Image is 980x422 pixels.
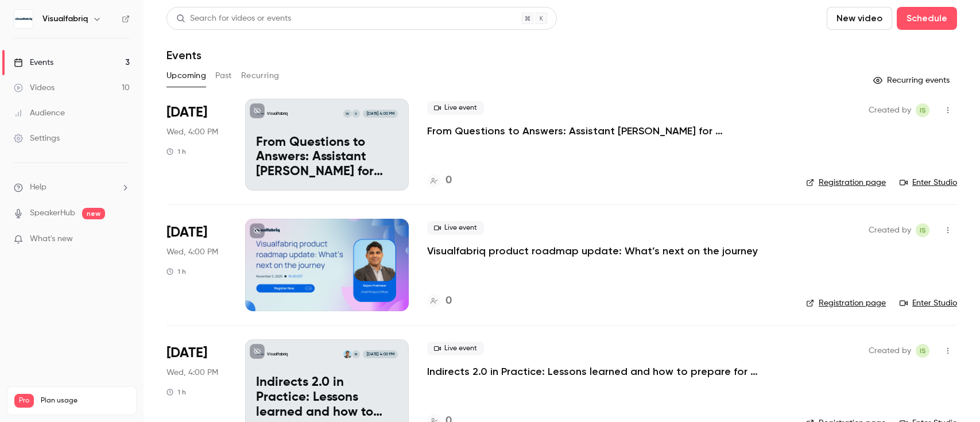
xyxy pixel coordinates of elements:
[427,342,484,355] span: Live event
[166,223,207,242] span: [DATE]
[869,344,911,358] span: Created by
[351,109,361,118] div: V
[827,7,892,30] button: New video
[166,246,218,258] span: Wed, 4:00 PM
[920,344,926,358] span: IS
[256,135,398,180] p: From Questions to Answers: Assistant [PERSON_NAME] for Visualfabriq Partners
[166,267,186,276] div: 1 h
[82,208,105,219] span: new
[166,147,186,156] div: 1 h
[868,71,957,90] button: Recurring events
[869,223,911,237] span: Created by
[920,223,926,237] span: IS
[241,67,280,85] button: Recurring
[166,344,207,362] span: [DATE]
[916,223,929,237] span: Itamar Seligsohn
[42,13,88,25] h6: Visualfabriq
[427,173,452,188] a: 0
[920,103,926,117] span: IS
[166,126,218,138] span: Wed, 4:00 PM
[916,103,929,117] span: Itamar Seligsohn
[427,365,772,378] a: Indirects 2.0 in Practice: Lessons learned and how to prepare for success
[41,396,129,405] span: Plan usage
[446,173,452,188] h4: 0
[14,394,34,408] span: Pro
[14,107,65,119] div: Audience
[245,99,409,191] a: From Questions to Answers: Assistant Mike for Visualfabriq PartnersVisualfabriqVW[DATE] 4:00 PMFr...
[215,67,232,85] button: Past
[166,48,202,62] h1: Events
[166,219,227,311] div: Nov 5 Wed, 4:00 PM (Europe/Amsterdam)
[166,367,218,378] span: Wed, 4:00 PM
[256,375,398,420] p: Indirects 2.0 in Practice: Lessons learned and how to prepare for success
[267,351,288,357] p: Visualfabriq
[427,244,758,258] a: Visualfabriq product roadmap update: What’s next on the journey
[427,101,484,115] span: Live event
[30,207,75,219] a: SpeakerHub
[166,388,186,397] div: 1 h
[916,344,929,358] span: Itamar Seligsohn
[116,234,130,245] iframe: Noticeable Trigger
[363,350,397,358] span: [DATE] 4:00 PM
[166,99,227,191] div: Oct 22 Wed, 4:00 PM (Europe/Amsterdam)
[446,293,452,309] h4: 0
[267,111,288,117] p: Visualfabriq
[351,350,361,359] div: M
[166,103,207,122] span: [DATE]
[869,103,911,117] span: Created by
[14,133,60,144] div: Settings
[14,57,53,68] div: Events
[176,13,291,25] div: Search for videos or events
[363,110,397,118] span: [DATE] 4:00 PM
[897,7,957,30] button: Schedule
[14,181,130,193] li: help-dropdown-opener
[14,82,55,94] div: Videos
[427,293,452,309] a: 0
[14,10,33,28] img: Visualfabriq
[30,233,73,245] span: What's new
[806,297,886,309] a: Registration page
[343,109,352,118] div: W
[900,177,957,188] a: Enter Studio
[30,181,47,193] span: Help
[427,221,484,235] span: Live event
[343,350,351,358] img: Rajeev Prabhakar
[900,297,957,309] a: Enter Studio
[806,177,886,188] a: Registration page
[427,124,772,138] a: From Questions to Answers: Assistant [PERSON_NAME] for Visualfabriq Partners
[166,67,206,85] button: Upcoming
